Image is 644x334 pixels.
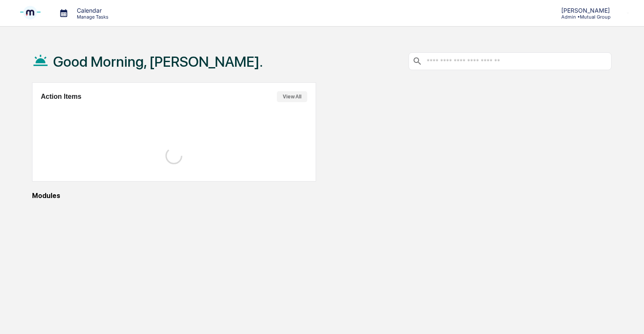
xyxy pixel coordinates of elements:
[32,192,612,200] div: Modules
[20,2,41,24] img: logo
[70,7,113,14] p: Calendar
[277,91,307,102] button: View All
[41,93,81,100] h2: Action Items
[70,14,113,20] p: Manage Tasks
[555,14,614,20] p: Admin • Mutual Group
[555,7,614,14] p: [PERSON_NAME]
[53,53,263,70] h1: Good Morning, [PERSON_NAME].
